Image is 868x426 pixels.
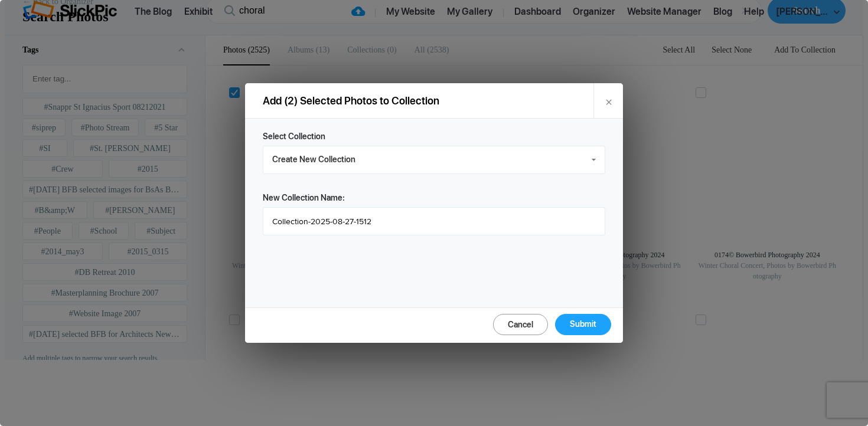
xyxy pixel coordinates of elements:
a: Submit [555,314,611,335]
b: Select Collection [263,130,325,142]
b: New Collection Name: [263,192,345,204]
input: New Collection Name [263,207,605,235]
a: Create New Collection [263,146,605,174]
a: Cancel [493,314,548,335]
a: × [593,83,623,119]
div: Add (2) Selected Photos to Collection [263,92,439,110]
span: Create New Collection [272,155,355,164]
